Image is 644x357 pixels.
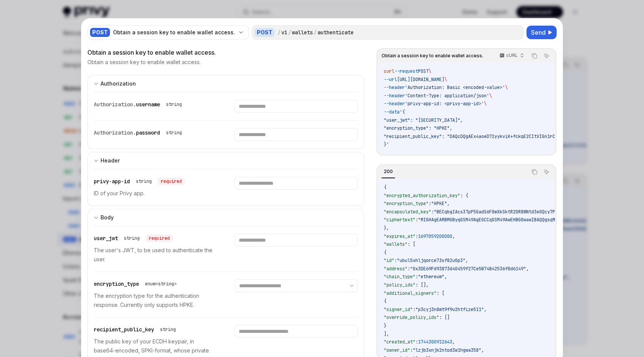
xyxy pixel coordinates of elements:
span: : [410,347,413,353]
span: username [136,101,160,108]
span: : [407,266,410,272]
span: "additional_signers" [384,290,436,296]
button: POSTObtain a session key to enable wallet access. [87,25,249,40]
span: "encrypted_authorization_key" [384,193,460,199]
span: : [415,339,418,345]
span: "encryption_type": "HPKE", [384,125,452,131]
span: , [465,257,468,264]
div: v1 [281,29,287,36]
div: recipient_public_key [94,325,179,334]
span: , [447,201,450,207]
span: \ [484,101,487,107]
button: Ask AI [542,51,551,61]
span: : [429,201,431,207]
div: user_jwt [94,234,173,243]
span: }' [384,141,389,147]
span: "p3cyj3n8mt9f9u2htfize511" [415,306,484,313]
span: \ [429,68,431,74]
span: "HPKE" [431,201,447,207]
span: --data [384,109,400,115]
button: expand input section [87,209,364,226]
span: \ [505,84,508,90]
span: --header [384,93,405,99]
span: Authorization. [94,101,136,108]
span: { [384,298,386,304]
div: authenticate [317,29,354,36]
button: cURL [495,49,527,62]
span: : [431,209,434,215]
span: "chain_type" [384,274,415,280]
span: "ethereum" [418,274,444,280]
span: --request [394,68,418,74]
div: 200 [382,167,395,176]
div: encryption_type [94,279,180,288]
div: required [146,234,173,242]
span: : { [460,193,468,199]
span: } [384,323,386,329]
span: password [136,129,160,136]
span: 1744300912643 [418,339,452,345]
span: , [444,274,447,280]
span: --url [384,77,397,83]
span: --header [384,84,405,90]
div: / [288,29,291,36]
span: : [415,217,418,223]
span: "created_at" [384,339,415,345]
span: : [415,233,418,239]
span: '{ [400,109,405,115]
button: Copy the contents from the code block [530,51,539,61]
p: ID of your Privy app. [94,189,217,198]
span: 'Content-Type: application/json' [405,93,489,99]
span: ], [384,331,389,337]
div: POST [90,28,110,37]
div: / [278,29,281,36]
span: encryption_type [94,280,139,287]
span: "ciphertext" [384,217,415,223]
div: privy-app-id [94,177,185,186]
button: Ask AI [542,167,551,177]
span: Send [531,28,546,37]
div: required [158,178,185,185]
div: Body [101,213,114,222]
div: wallets [292,29,313,36]
span: : [413,306,415,313]
span: : [] [439,314,450,320]
div: Authorization.password [94,128,185,137]
span: privy-app-id [94,178,130,185]
span: "encapsulated_key" [384,209,431,215]
span: : [ [436,290,444,296]
span: : [415,274,418,280]
span: : [ [407,241,415,247]
span: "user_jwt": "[SECURITY_DATA]", [384,117,463,123]
span: 'Authorization: Basic <encoded-value>' [405,84,505,90]
span: : [394,257,397,264]
span: "owner_id" [384,347,410,353]
p: cURL [506,52,518,58]
div: Authorization.username [94,100,185,109]
div: Obtain a session key to enable wallet access. [87,48,364,57]
span: }, [384,225,389,231]
span: , [484,306,487,313]
div: Obtain a session key to enable wallet access. [113,29,235,36]
span: 'privy-app-id: <privy-app-id>' [405,101,484,107]
span: "encryption_type" [384,201,429,207]
span: , [452,233,455,239]
span: "expires_at" [384,233,415,239]
span: , [481,347,484,353]
button: expand input section [87,152,364,169]
button: expand input section [87,75,364,92]
span: "0x3DE69Fd93873d40459f27Ce5B74B42536f8d6149" [410,266,526,272]
span: "lzjb3xnjk2ntod3w1hgwa358" [413,347,481,353]
span: Obtain a session key to enable wallet access. [382,53,483,59]
span: "id" [384,257,394,264]
div: Header [101,156,120,165]
div: Authorization [101,79,136,88]
span: { [384,250,386,256]
span: "wallets" [384,241,407,247]
span: , [526,266,529,272]
span: : [], [415,282,429,288]
span: Authorization. [94,129,136,136]
span: , [452,339,455,345]
span: [URL][DOMAIN_NAME] [397,77,444,83]
span: \ [489,93,492,99]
